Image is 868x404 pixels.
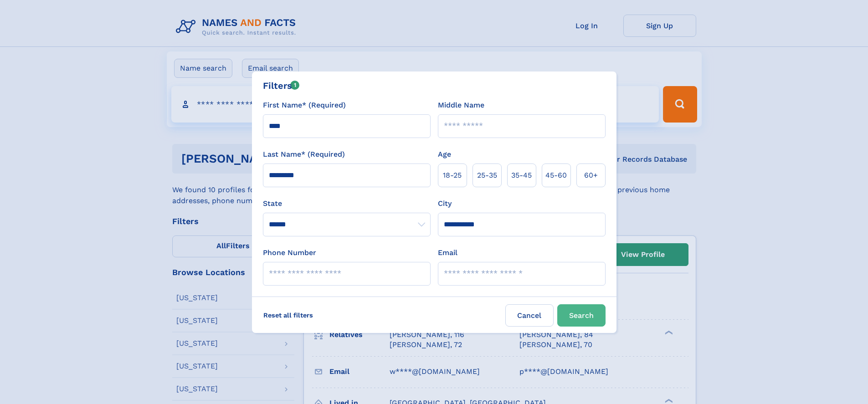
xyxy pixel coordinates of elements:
span: 45‑60 [545,170,567,181]
label: Age [438,149,451,160]
span: 18‑25 [443,170,462,181]
label: Last Name* (Required) [263,149,345,160]
label: Phone Number [263,247,316,258]
label: Cancel [505,304,554,327]
span: 60+ [584,170,598,181]
label: State [263,198,431,209]
label: Middle Name [438,100,484,111]
label: First Name* (Required) [263,100,346,111]
button: Search [557,304,606,327]
div: Filters [263,79,300,92]
span: 25‑35 [477,170,497,181]
label: Email [438,247,457,258]
span: 35‑45 [511,170,532,181]
label: Reset all filters [257,304,319,326]
label: City [438,198,452,209]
